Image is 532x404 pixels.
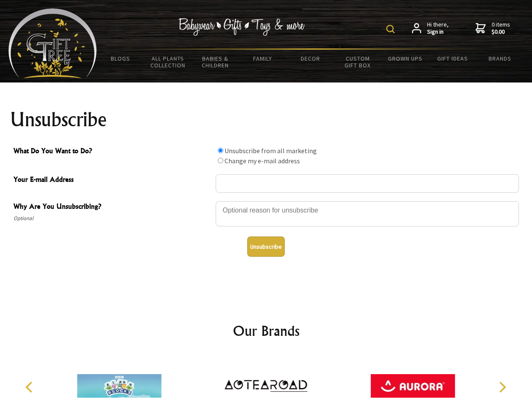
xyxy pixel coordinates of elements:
a: Family [239,50,287,67]
a: BLOGS [97,50,144,67]
span: What Do You Want to Do? [13,146,211,158]
span: Why Are You Unsubscribing? [13,201,211,213]
a: Hi there,Sign in [412,21,449,36]
span: 0 items [492,21,510,36]
input: What Do You Want to Do? [218,158,223,163]
a: All Plants Collection [144,50,192,74]
label: Unsubscribe from all marketing [225,146,317,155]
span: Optional [13,213,211,223]
img: product search [386,25,395,33]
img: Babyware - Gifts - Toys and more... [8,8,97,78]
input: What Do You Want to Do? [218,148,223,153]
label: Change my e-mail address [225,157,300,165]
strong: $0.00 [492,28,510,36]
a: Grown Ups [381,50,429,67]
a: Brands [476,50,524,67]
input: Your E-mail Address [216,174,519,193]
span: Your E-mail Address [13,174,211,186]
button: Next [493,378,511,396]
span: Hi there, [427,21,449,36]
button: Previous [21,378,40,396]
a: Decor [286,50,334,67]
img: Babywear - Gifts - Toys & more [179,18,305,36]
h2: Our Brands [17,321,516,341]
a: 0 items$0.00 [476,21,510,36]
strong: Sign in [427,28,449,36]
a: Gift Ideas [429,50,476,67]
textarea: Why Are You Unsubscribing? [216,201,519,226]
button: Unsubscribe [247,237,285,257]
a: Custom Gift Box [334,50,382,74]
a: Babies & Children [192,50,239,74]
h1: Unsubscribe [10,109,522,130]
